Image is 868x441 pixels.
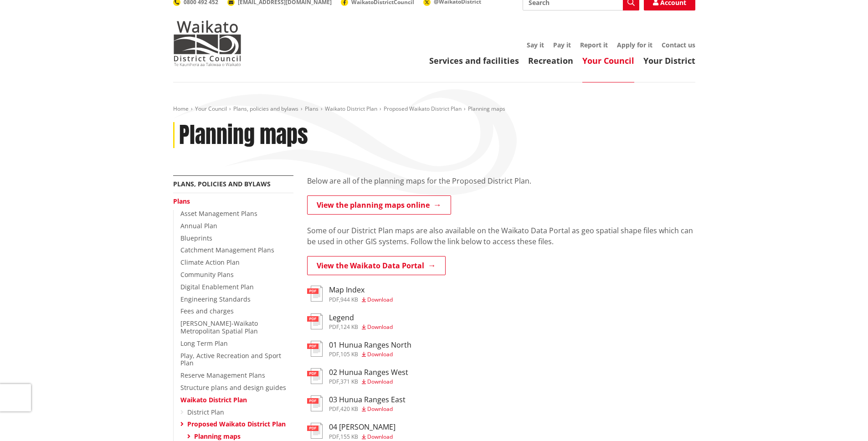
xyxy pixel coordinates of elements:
a: Plans [173,197,190,205]
span: Download [367,433,393,441]
a: View the planning maps online [307,195,451,215]
a: Climate Action Plan [180,258,240,267]
a: Your Council [582,55,634,66]
span: 944 KB [340,296,358,303]
a: Planning maps [194,432,241,441]
a: 01 Hunua Ranges North pdf,105 KB Download [307,341,411,357]
a: Services and facilities [429,55,519,66]
p: Below are all of the planning maps for the Proposed District Plan. [307,175,695,186]
a: Blueprints [180,234,212,242]
a: Waikato District Plan [180,395,247,404]
a: 03 Hunua Ranges East pdf,420 KB Download [307,395,406,412]
div: , [329,297,393,303]
a: Map Index pdf,944 KB Download [307,286,393,302]
span: 420 KB [340,405,358,413]
span: pdf [329,296,339,303]
span: pdf [329,433,339,441]
nav: breadcrumb [173,105,695,113]
h3: 03 Hunua Ranges East [329,395,406,404]
img: document-pdf.svg [307,368,323,384]
span: 371 KB [340,378,358,385]
a: Fees and charges [180,307,234,315]
span: pdf [329,323,339,331]
a: Reserve Management Plans [180,371,265,379]
a: Legend pdf,124 KB Download [307,313,393,330]
div: , [329,406,406,412]
a: 04 [PERSON_NAME] pdf,155 KB Download [307,423,395,439]
a: View the Waikato Data Portal [307,256,446,275]
span: 105 KB [340,350,358,358]
img: document-pdf.svg [307,423,323,439]
a: Waikato District Plan [325,105,377,113]
a: Home [173,105,189,113]
a: Asset Management Plans [180,209,257,218]
a: Structure plans and design guides [180,383,286,392]
span: Planning maps [468,105,505,113]
a: Pay it [553,41,571,49]
h1: Planning maps [179,122,308,149]
span: Download [367,323,393,331]
a: Plans, policies and bylaws [173,179,271,188]
div: , [329,352,411,357]
h3: Legend [329,313,393,322]
a: Plans [305,105,318,113]
a: Play, Active Recreation and Sport Plan [180,351,281,368]
a: Community Plans [180,270,234,279]
a: Long Term Plan [180,339,228,348]
a: Engineering Standards [180,295,251,303]
span: 155 KB [340,433,358,441]
h3: 04 [PERSON_NAME] [329,423,395,431]
h3: 02 Hunua Ranges West [329,368,408,377]
a: [PERSON_NAME]-Waikato Metropolitan Spatial Plan [180,319,258,335]
div: , [329,434,395,440]
iframe: Messenger Launcher [826,403,859,436]
a: Recreation [528,55,573,66]
img: document-pdf.svg [307,395,323,411]
h3: 01 Hunua Ranges North [329,341,411,349]
a: Digital Enablement Plan [180,282,254,291]
span: Download [367,405,393,413]
a: Proposed Waikato District Plan [384,105,462,113]
p: Some of our District Plan maps are also available on the Waikato Data Portal as geo spatial shape... [307,225,695,247]
span: pdf [329,405,339,413]
span: Download [367,350,393,358]
a: Annual Plan [180,221,217,230]
img: document-pdf.svg [307,286,323,302]
a: 02 Hunua Ranges West pdf,371 KB Download [307,368,408,385]
div: , [329,324,393,330]
img: document-pdf.svg [307,313,323,329]
img: Waikato District Council - Te Kaunihera aa Takiwaa o Waikato [173,21,241,66]
span: 124 KB [340,323,358,331]
span: pdf [329,350,339,358]
a: Proposed Waikato District Plan [187,420,286,428]
span: pdf [329,378,339,385]
a: Catchment Management Plans [180,246,274,254]
img: document-pdf.svg [307,341,323,357]
a: Apply for it [617,41,652,49]
a: Report it [580,41,608,49]
a: Contact us [662,41,695,49]
div: , [329,379,408,385]
a: Plans, policies and bylaws [233,105,298,113]
span: Download [367,296,393,303]
a: Your District [643,55,695,66]
a: Say it [527,41,544,49]
span: Download [367,378,393,385]
h3: Map Index [329,286,393,294]
a: Your Council [195,105,227,113]
a: District Plan [187,408,224,416]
